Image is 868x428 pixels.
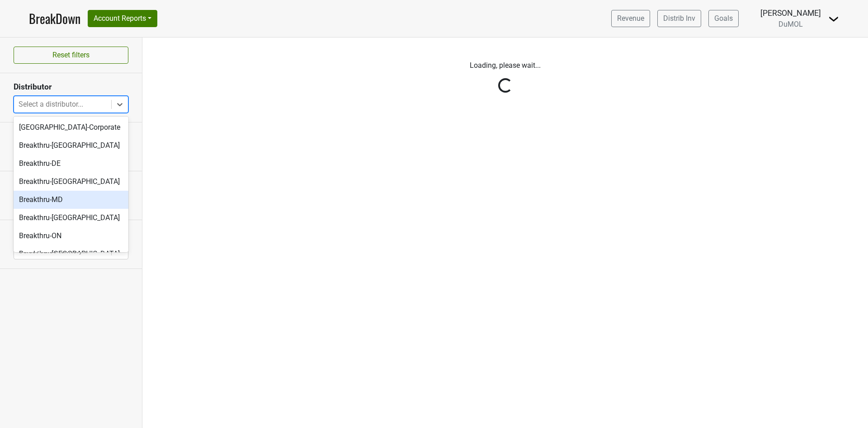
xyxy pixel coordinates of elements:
div: [GEOGRAPHIC_DATA]-Corporate [14,118,128,136]
div: [PERSON_NAME] [760,7,821,19]
a: BreakDown [29,9,80,28]
div: Breakthru-[GEOGRAPHIC_DATA] [14,245,128,263]
div: Breakthru-ON [14,227,128,245]
p: Loading, please wait... [255,60,756,71]
div: Breakthru-DE [14,155,128,173]
div: Breakthru-MD [14,191,128,209]
a: Distrib Inv [657,10,701,27]
span: DuMOL [778,20,803,28]
a: Revenue [611,10,650,27]
div: Breakthru-[GEOGRAPHIC_DATA] [14,209,128,227]
img: Dropdown Menu [828,14,839,24]
div: Breakthru-[GEOGRAPHIC_DATA] [14,173,128,191]
div: Breakthru-[GEOGRAPHIC_DATA] [14,136,128,155]
button: Account Reports [88,10,157,27]
a: Goals [708,10,739,27]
